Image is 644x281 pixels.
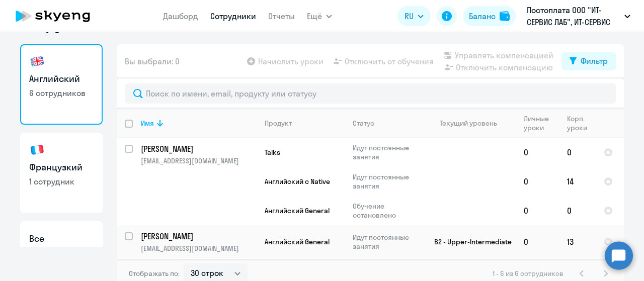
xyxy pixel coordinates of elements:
p: Обучение остановлено [353,202,422,220]
a: Сотрудники [210,11,256,21]
a: [PERSON_NAME] [141,231,256,242]
h3: Все [29,232,94,245]
p: 1 сотрудник [29,176,94,187]
button: Балансbalance [463,6,516,26]
button: Фильтр [561,52,616,70]
td: 13 [559,225,596,258]
input: Поиск по имени, email, продукту или статусу [125,83,616,104]
button: Постоплата ООО "ИТ-СЕРВИС ЛАБ", ИТ-СЕРВИС ЛАБ, ООО [522,4,635,28]
div: Текущий уровень [440,119,497,128]
span: Talks [265,148,280,157]
span: Английский General [265,206,330,215]
a: Английский6 сотрудников [20,44,103,125]
span: Отображать по: [129,269,180,278]
td: B2 - Upper-Intermediate [422,225,516,258]
td: 14 [559,167,596,196]
span: Английский с Native [265,177,330,186]
img: french [29,142,45,158]
a: Дашборд [163,11,198,21]
div: Корп. уроки [567,114,595,132]
td: 0 [559,138,596,167]
div: Имя [141,119,256,128]
a: Французкий1 сотрудник [20,133,103,213]
a: [PERSON_NAME] [141,143,256,154]
div: Имя [141,119,154,128]
div: Статус [353,119,374,128]
div: Баланс [469,10,496,22]
td: 0 [516,196,559,225]
td: 0 [516,167,559,196]
img: english [29,53,45,69]
img: balance [500,11,510,21]
div: Продукт [265,119,292,128]
p: [EMAIL_ADDRESS][DOMAIN_NAME] [141,244,256,253]
span: Ещё [307,10,322,22]
span: 1 - 6 из 6 сотрудников [493,269,563,278]
p: Идут постоянные занятия [353,172,422,191]
p: [PERSON_NAME] [141,231,255,242]
span: Английский General [265,237,330,246]
p: Постоплата ООО "ИТ-СЕРВИС ЛАБ", ИТ-СЕРВИС ЛАБ, ООО [527,4,620,28]
h3: Английский [29,72,94,85]
span: RU [405,10,414,22]
p: Идут постоянные занятия [353,143,422,161]
p: 6 сотрудников [29,87,94,99]
td: 0 [516,225,559,258]
p: Идут постоянные занятия [353,233,422,251]
td: 0 [559,196,596,225]
p: [EMAIL_ADDRESS][DOMAIN_NAME] [141,156,256,165]
a: Отчеты [268,11,295,21]
h3: Французкий [29,161,94,174]
button: RU [397,6,431,26]
p: [PERSON_NAME] [141,143,255,154]
div: Личные уроки [524,114,558,132]
div: Текущий уровень [430,119,515,128]
div: Фильтр [581,55,608,67]
button: Ещё [307,6,332,26]
td: 0 [516,138,559,167]
span: Вы выбрали: 0 [125,55,180,67]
